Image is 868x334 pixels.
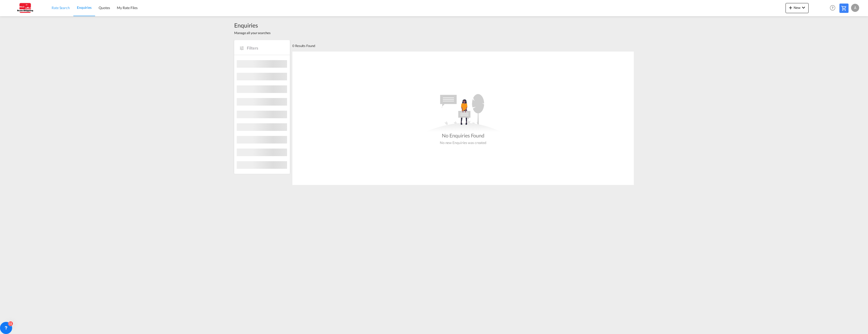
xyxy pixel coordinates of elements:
div: Å [851,4,859,12]
span: Manage all your searches [234,31,271,35]
span: Filters [247,45,285,51]
img: 123b615026f311ee80dabbd30bc9e10f.jpg [8,2,42,14]
md-icon: assets/icons/custom/empty_quotes.svg [425,94,501,132]
md-icon: icon-plus 400-fg [788,5,794,11]
div: No new Enquiries was created [440,139,486,145]
span: Rate Search [52,6,70,10]
span: Enquiries [234,21,271,29]
span: Help [828,4,837,12]
div: No Enquiries Found [442,132,484,139]
span: My Rate Files [117,6,138,10]
span: Enquiries [77,5,92,10]
div: 0 Results Found [292,40,315,51]
span: Quotes [99,6,110,10]
span: New [788,6,807,10]
md-icon: icon-chevron-down [800,5,807,11]
div: Help [828,4,839,13]
button: icon-plus 400-fgNewicon-chevron-down [786,3,809,13]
